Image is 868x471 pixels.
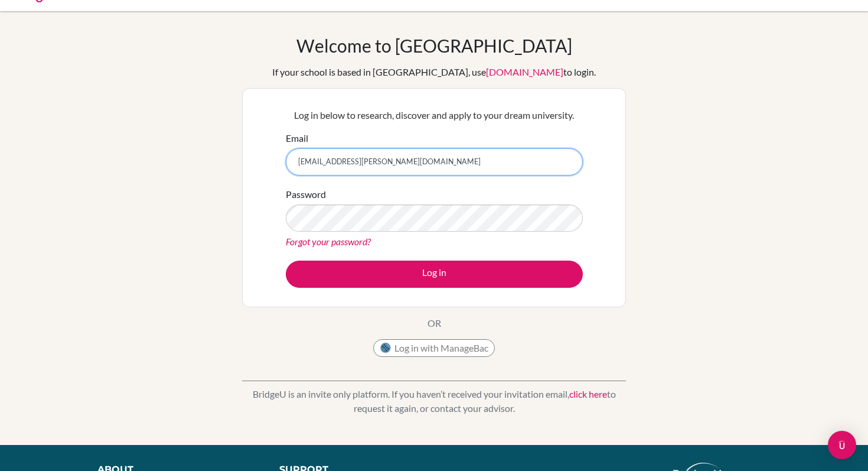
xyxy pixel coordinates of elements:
[272,65,596,79] div: If your school is based in [GEOGRAPHIC_DATA], use to login.
[569,388,607,399] a: click here
[296,35,572,56] h1: Welcome to [GEOGRAPHIC_DATA]
[286,187,326,202] label: Password
[286,108,583,122] p: Log in below to research, discover and apply to your dream university.
[486,66,563,77] a: [DOMAIN_NAME]
[286,261,583,288] button: Log in
[242,387,626,415] p: BridgeU is an invite only platform. If you haven’t received your invitation email, to request it ...
[286,236,371,247] a: Forgot your password?
[373,339,495,357] button: Log in with ManageBac
[286,131,308,145] label: Email
[828,431,856,459] div: Open Intercom Messenger
[428,316,441,330] p: OR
